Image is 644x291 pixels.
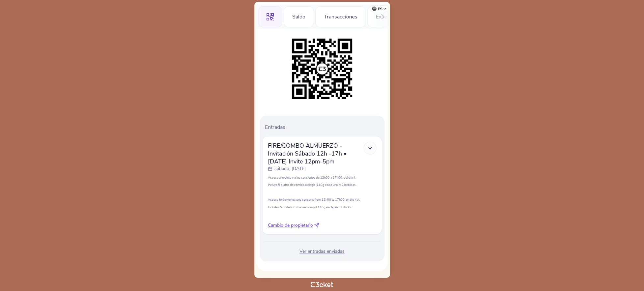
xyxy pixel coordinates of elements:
span: FIRE/COMBO ALMUERZO - Invitación Sábado 12h -17h • [DATE] Invite 12pm-5pm [268,142,364,165]
p: Includes 5 dishes to choose from (of 140g each) and 2 drinks [268,205,376,209]
p: Acceso al recinto y a los conciertos de 12h00 a 17h00, del día 4. [268,175,376,180]
p: Incluye 5 platos de comida a elegir (140g cada uno) y 2 bebidas. [268,183,376,187]
a: Experiencias [367,13,414,20]
div: Ver entradas enviadas [262,248,382,255]
p: Entradas [265,124,382,131]
div: Transacciones [315,6,366,27]
span: Cambio de propietario [268,222,313,229]
div: Experiencias [367,6,414,27]
a: Saldo [284,13,314,20]
p: sábado, [DATE] [274,165,306,172]
a: Transacciones [315,13,366,20]
p: Access to the venue and concerts from 12h00 to 17h00, on the 4th. [268,197,376,202]
img: 9f66d195f71d4d19a31a01a787d7629f.png [289,35,356,102]
div: Saldo [284,6,314,27]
